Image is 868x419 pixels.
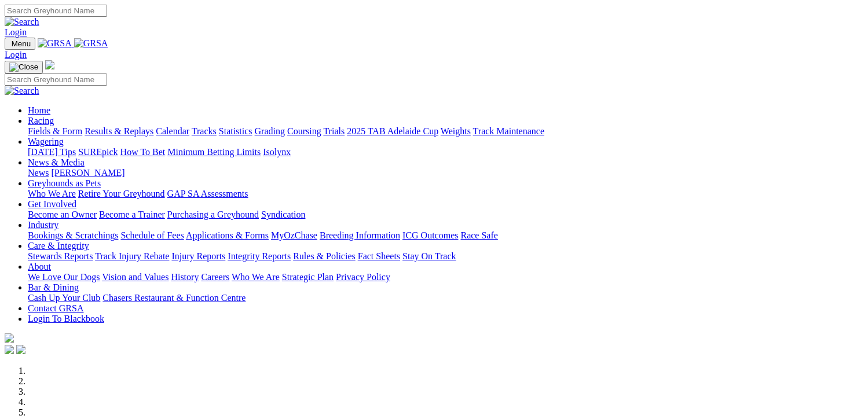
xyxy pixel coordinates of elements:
a: Get Involved [28,199,76,209]
a: News & Media [28,157,85,167]
a: GAP SA Assessments [167,189,248,199]
a: SUREpick [78,147,118,157]
a: ICG Outcomes [402,230,458,240]
a: Stay On Track [402,251,456,261]
a: Greyhounds as Pets [28,178,101,188]
a: Who We Are [28,189,76,199]
a: We Love Our Dogs [28,272,100,282]
a: Fields & Form [28,126,82,136]
a: Racing [28,116,54,126]
div: Bar & Dining [28,293,863,303]
a: Strategic Plan [282,272,334,282]
img: logo-grsa-white.png [5,333,14,343]
a: How To Bet [120,147,166,157]
a: [PERSON_NAME] [51,168,124,178]
a: Login [5,50,27,60]
a: Wagering [28,137,64,146]
a: Purchasing a Greyhound [167,209,259,219]
input: Search [5,73,107,86]
a: Isolynx [263,147,291,157]
a: Trials [323,126,345,136]
a: Minimum Betting Limits [167,147,261,157]
button: Toggle navigation [5,61,43,73]
div: Get Involved [28,209,863,220]
a: Calendar [156,126,189,136]
a: Schedule of Fees [120,230,184,240]
a: Chasers Restaurant & Function Centre [102,293,246,303]
a: Grading [255,126,285,136]
div: Industry [28,230,863,241]
a: About [28,262,51,271]
a: Breeding Information [320,230,400,240]
div: News & Media [28,168,863,178]
a: Login To Blackbook [28,314,104,324]
a: Privacy Policy [336,272,390,282]
a: Who We Are [232,272,280,282]
a: Coursing [287,126,321,136]
button: Toggle navigation [5,38,35,50]
a: Bookings & Scratchings [28,230,118,240]
a: Contact GRSA [28,303,83,313]
div: Care & Integrity [28,251,863,262]
a: Applications & Forms [186,230,269,240]
a: Care & Integrity [28,241,89,251]
a: News [28,168,49,178]
img: GRSA [74,38,108,49]
div: Racing [28,126,863,137]
a: Stewards Reports [28,251,93,261]
a: Weights [441,126,471,136]
a: Become a Trainer [99,209,165,219]
a: Industry [28,220,58,230]
a: Injury Reports [171,251,225,261]
div: Greyhounds as Pets [28,189,863,199]
a: Home [28,105,50,115]
a: Integrity Reports [228,251,291,261]
a: MyOzChase [271,230,317,240]
img: GRSA [38,38,72,49]
img: Search [5,86,39,96]
img: logo-grsa-white.png [45,60,54,69]
a: 2025 TAB Adelaide Cup [347,126,438,136]
a: Bar & Dining [28,282,79,292]
a: Cash Up Your Club [28,293,100,303]
a: Retire Your Greyhound [78,189,165,199]
a: Track Injury Rebate [95,251,169,261]
input: Search [5,5,107,17]
a: Race Safe [460,230,497,240]
img: twitter.svg [16,345,25,354]
img: facebook.svg [5,345,14,354]
a: Track Maintenance [473,126,544,136]
a: Vision and Values [102,272,169,282]
a: Rules & Policies [293,251,356,261]
a: Careers [201,272,229,282]
span: Menu [12,39,31,48]
a: History [171,272,199,282]
a: Syndication [261,209,305,219]
img: Close [9,63,38,72]
a: Results & Replays [85,126,153,136]
a: Fact Sheets [358,251,400,261]
a: Login [5,27,27,37]
img: Search [5,17,39,27]
a: Become an Owner [28,209,97,219]
a: [DATE] Tips [28,147,76,157]
div: Wagering [28,147,863,157]
a: Tracks [192,126,217,136]
a: Statistics [219,126,252,136]
div: About [28,272,863,282]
